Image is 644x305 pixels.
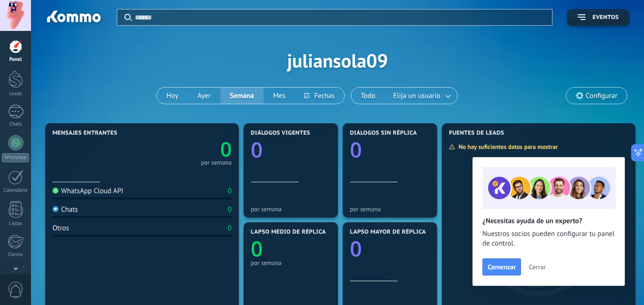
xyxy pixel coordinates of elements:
[2,153,29,162] div: WhatsApp
[385,88,457,104] button: Elija un usuario
[251,206,331,213] div: por semana
[142,136,232,163] a: 0
[52,130,117,137] span: Mensajes entrantes
[220,136,232,163] text: 0
[350,130,417,137] span: Diálogos sin réplica
[251,130,310,137] span: Diálogos vigentes
[2,91,30,97] div: Leads
[482,258,521,275] button: Comenzar
[529,264,546,270] span: Cerrar
[157,88,188,104] button: Hoy
[228,205,232,214] div: 0
[251,135,263,164] text: 0
[52,206,59,212] img: Chats
[586,92,617,100] span: Configurar
[482,229,615,248] span: Nuestros socios pueden configurar tu panel de control.
[220,88,264,104] button: Semana
[52,187,123,196] div: WhatsApp Cloud API
[391,89,442,102] span: Elija un usuario
[351,88,385,104] button: Todo
[567,9,630,26] button: Eventos
[52,187,59,194] img: WhatsApp Cloud API
[264,88,295,104] button: Mes
[2,121,30,128] div: Chats
[52,205,78,214] div: Chats
[251,229,326,236] span: Lapso medio de réplica
[488,264,516,270] span: Comenzar
[449,130,504,137] span: Fuentes de leads
[2,187,30,194] div: Calendario
[251,234,263,263] text: 0
[2,221,30,227] div: Listas
[251,259,331,266] div: por semana
[350,234,362,263] text: 0
[188,88,220,104] button: Ayer
[524,260,550,274] button: Cerrar
[52,224,69,233] div: Otros
[2,252,30,258] div: Correo
[201,160,232,165] div: por semana
[350,135,362,164] text: 0
[295,88,344,104] button: Fechas
[449,143,564,151] div: No hay suficientes datos para mostrar
[2,57,30,63] div: Panel
[482,216,615,226] h2: ¿Necesitas ayuda de un experto?
[350,206,430,213] div: por semana
[228,187,232,196] div: 0
[228,224,232,233] div: 0
[350,229,426,236] span: Lapso mayor de réplica
[593,14,619,21] span: Eventos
